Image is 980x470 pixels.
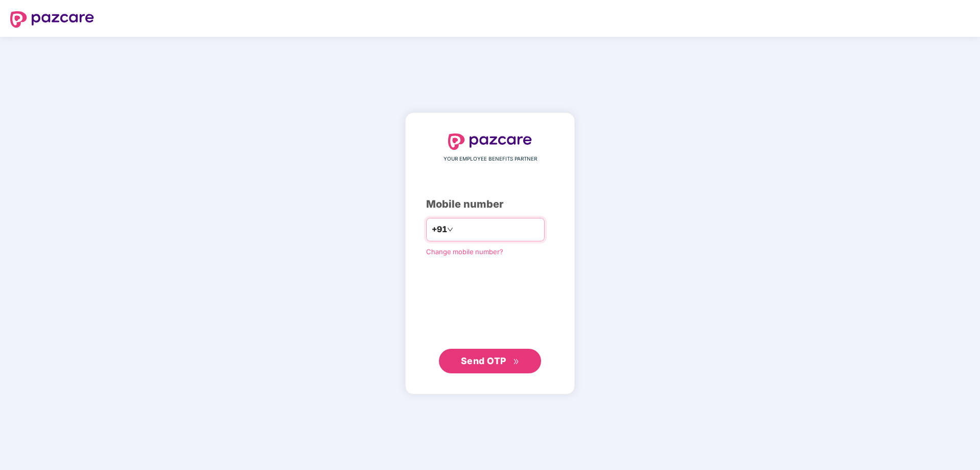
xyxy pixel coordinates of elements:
[447,227,453,233] span: down
[448,133,532,150] img: logo
[513,359,520,365] span: double-right
[10,11,94,28] img: logo
[432,223,447,236] span: +91
[461,355,506,366] span: Send OTP
[439,349,541,373] button: Send OTPdouble-right
[444,155,537,163] span: YOUR EMPLOYEE BENEFITS PARTNER
[426,248,503,256] a: Change mobile number?
[426,196,554,212] div: Mobile number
